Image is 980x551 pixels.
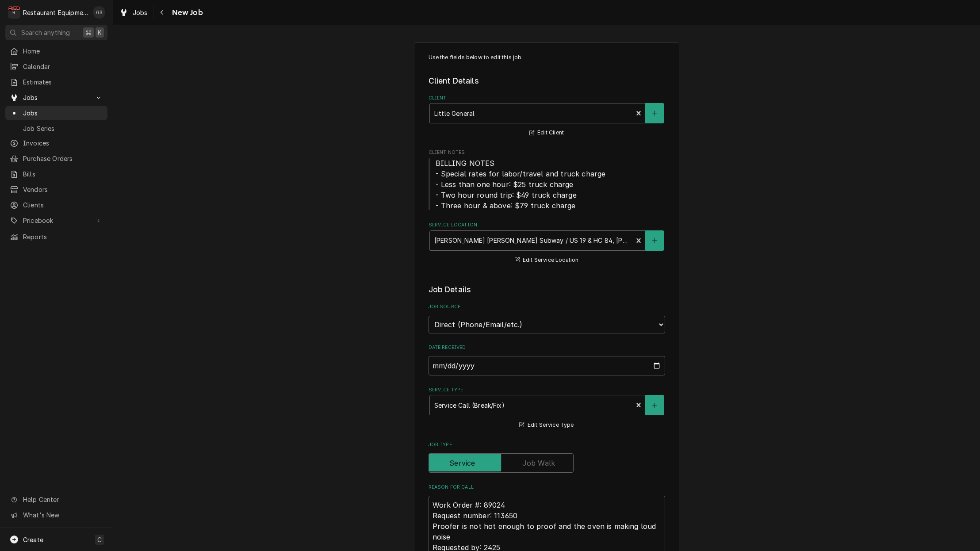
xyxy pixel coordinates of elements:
[645,230,664,251] button: Create New Location
[429,158,665,211] span: Client Notes
[5,59,107,74] a: Calendar
[23,77,103,87] span: Estimates
[5,213,107,228] a: Go to Pricebook
[5,182,107,197] a: Vendors
[5,136,107,150] a: Invoices
[429,149,665,156] span: Client Notes
[429,75,665,87] legend: Client Details
[5,230,107,244] a: Reports
[513,255,580,266] button: Edit Service Location
[23,216,90,225] span: Pricebook
[23,108,103,118] span: Jobs
[429,222,665,265] div: Service Location
[23,185,103,194] span: Vendors
[652,237,657,244] svg: Create New Location
[429,95,665,102] label: Client
[429,303,665,333] div: Job Source
[5,121,107,136] a: Job Series
[436,159,606,210] span: BILLING NOTES - Special rates for labor/travel and truck charge - Less than one hour: $25 truck c...
[23,62,103,71] span: Calendar
[23,536,43,543] span: Create
[429,386,665,430] div: Service Type
[21,28,70,37] span: Search anything
[429,441,665,473] div: Job Type
[5,90,107,105] a: Go to Jobs
[5,198,107,212] a: Clients
[8,6,20,19] div: R
[23,154,103,163] span: Purchase Orders
[429,284,665,295] legend: Job Details
[23,169,103,179] span: Bills
[5,151,107,166] a: Purchase Orders
[23,495,102,504] span: Help Center
[5,25,107,40] button: Search anything⌘K
[116,5,151,20] a: Jobs
[429,441,665,448] label: Job Type
[169,7,203,19] span: New Job
[652,402,657,409] svg: Create New Service
[645,395,664,415] button: Create New Service
[5,44,107,58] a: Home
[23,46,103,56] span: Home
[429,484,665,491] label: Reason For Call
[429,149,665,210] div: Client Notes
[429,356,665,375] input: yyyy-mm-dd
[429,54,665,61] p: Use the fields below to edit this job:
[23,8,88,17] div: Restaurant Equipment Diagnostics
[23,232,103,241] span: Reports
[23,510,102,520] span: What's New
[93,6,105,19] div: Gary Beaver's Avatar
[23,93,90,102] span: Jobs
[23,200,103,210] span: Clients
[5,75,107,89] a: Estimates
[93,6,105,19] div: GB
[97,535,102,544] span: C
[5,106,107,120] a: Jobs
[5,167,107,181] a: Bills
[133,8,148,17] span: Jobs
[652,110,657,116] svg: Create New Client
[645,103,664,123] button: Create New Client
[23,124,103,133] span: Job Series
[429,344,665,351] label: Date Received
[23,138,103,148] span: Invoices
[8,6,20,19] div: Restaurant Equipment Diagnostics's Avatar
[429,303,665,310] label: Job Source
[98,28,102,37] span: K
[429,95,665,138] div: Client
[429,344,665,375] div: Date Received
[518,420,575,431] button: Edit Service Type
[5,508,107,522] a: Go to What's New
[155,5,169,19] button: Navigate back
[85,28,92,37] span: ⌘
[429,386,665,394] label: Service Type
[5,492,107,507] a: Go to Help Center
[528,127,565,138] button: Edit Client
[429,222,665,229] label: Service Location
